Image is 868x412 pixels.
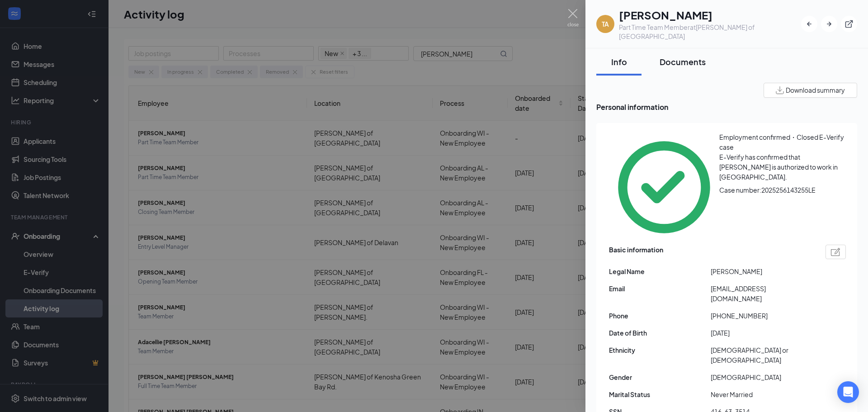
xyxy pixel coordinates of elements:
[619,23,801,41] div: Part Time Team Member at [PERSON_NAME] of [GEOGRAPHIC_DATA]
[821,16,837,32] button: ArrowRight
[609,245,663,259] span: Basic information
[609,345,711,355] span: Ethnicity
[719,133,844,151] span: Employment confirmed・Closed E-Verify case
[711,266,812,276] span: [PERSON_NAME]
[619,7,801,23] h1: [PERSON_NAME]
[711,345,812,365] span: [DEMOGRAPHIC_DATA] or [DEMOGRAPHIC_DATA]
[609,266,711,276] span: Legal Name
[660,56,706,67] div: Documents
[841,16,857,32] button: ExternalLink
[609,132,719,242] svg: CheckmarkCircle
[801,16,817,32] button: ArrowLeftNew
[609,311,711,321] span: Phone
[786,85,845,95] span: Download summary
[609,389,711,399] span: Marital Status
[711,311,812,321] span: [PHONE_NUMBER]
[711,284,812,303] span: [EMAIL_ADDRESS][DOMAIN_NAME]
[605,56,632,67] div: Info
[609,372,711,382] span: Gender
[719,185,816,194] span: Case number: 2025256143255LE
[719,153,838,181] span: E-Verify has confirmed that [PERSON_NAME] is authorized to work in [GEOGRAPHIC_DATA].
[805,19,814,28] svg: ArrowLeftNew
[711,389,812,399] span: Never Married
[596,101,857,113] span: Personal information
[711,372,812,382] span: [DEMOGRAPHIC_DATA]
[602,19,609,28] div: TA
[825,19,834,28] svg: ArrowRight
[609,328,711,338] span: Date of Birth
[764,83,857,98] button: Download summary
[837,381,859,403] div: Open Intercom Messenger
[844,19,854,28] svg: ExternalLink
[711,328,812,338] span: [DATE]
[609,284,711,294] span: Email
